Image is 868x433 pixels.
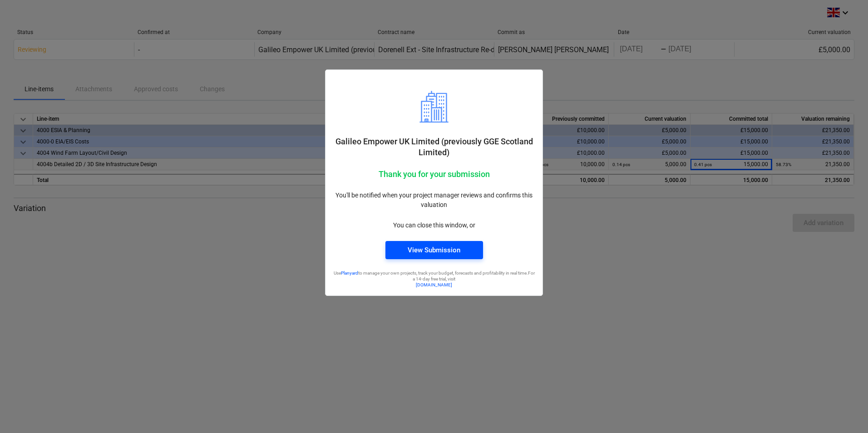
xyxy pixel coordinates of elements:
p: Galileo Empower UK Limited (previously GGE Scotland Limited) [333,136,535,158]
a: Planyard [341,271,358,276]
p: You'll be notified when your project manager reviews and confirms this valuation [333,191,535,210]
p: You can close this window, or [333,221,535,230]
div: View Submission [408,244,460,256]
a: [DOMAIN_NAME] [416,282,452,287]
p: Use to manage your own projects, track your budget, forecasts and profitability in real time. For... [333,270,535,282]
p: Thank you for your submission [333,169,535,180]
button: View Submission [385,241,483,259]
